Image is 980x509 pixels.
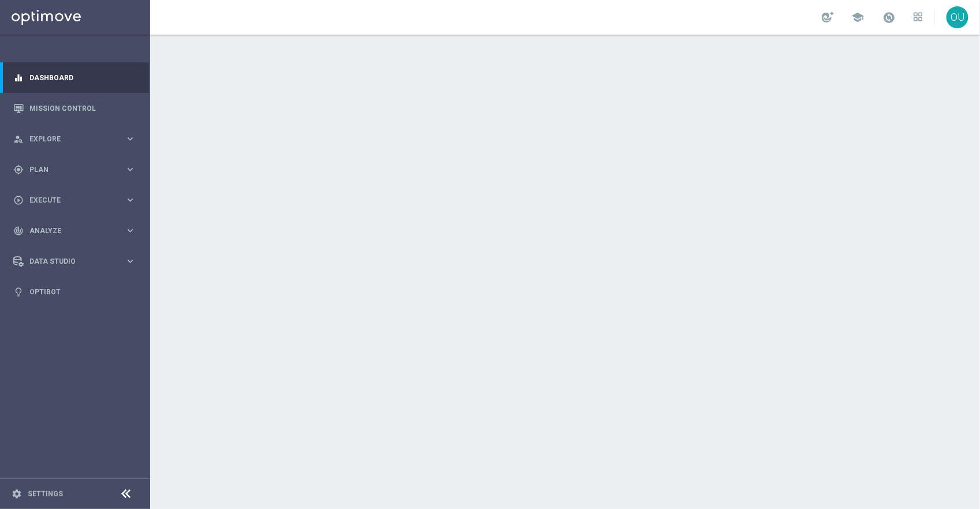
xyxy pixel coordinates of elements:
[13,256,125,267] div: Data Studio
[12,489,22,499] i: settings
[13,195,24,205] i: play_circle_outline
[29,93,136,123] a: Mission Control
[13,104,136,113] button: Mission Control
[13,134,24,144] i: person_search
[13,73,136,83] button: equalizer Dashboard
[29,227,125,234] span: Analyze
[125,194,136,205] i: keyboard_arrow_right
[28,491,63,497] a: Settings
[13,165,136,174] button: gps_fixed Plan keyboard_arrow_right
[13,73,24,83] i: equalizer
[947,6,968,28] div: OU
[851,11,864,24] span: school
[13,164,24,175] i: gps_fixed
[29,276,136,307] a: Optibot
[13,62,136,93] div: Dashboard
[13,134,136,144] button: person_search Explore keyboard_arrow_right
[13,226,125,236] div: Analyze
[29,197,125,204] span: Execute
[13,226,136,235] button: track_changes Analyze keyboard_arrow_right
[29,166,125,173] span: Plan
[13,276,136,307] div: Optibot
[13,196,136,205] button: play_circle_outline Execute keyboard_arrow_right
[125,256,136,267] i: keyboard_arrow_right
[13,287,24,297] i: lightbulb
[29,62,136,93] a: Dashboard
[13,287,136,297] button: lightbulb Optibot
[13,134,125,144] div: Explore
[29,258,125,265] span: Data Studio
[125,225,136,236] i: keyboard_arrow_right
[13,226,24,236] i: track_changes
[13,93,136,123] div: Mission Control
[125,164,136,175] i: keyboard_arrow_right
[125,133,136,144] i: keyboard_arrow_right
[13,257,136,266] button: Data Studio keyboard_arrow_right
[29,136,125,143] span: Explore
[13,164,125,175] div: Plan
[13,195,125,205] div: Execute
